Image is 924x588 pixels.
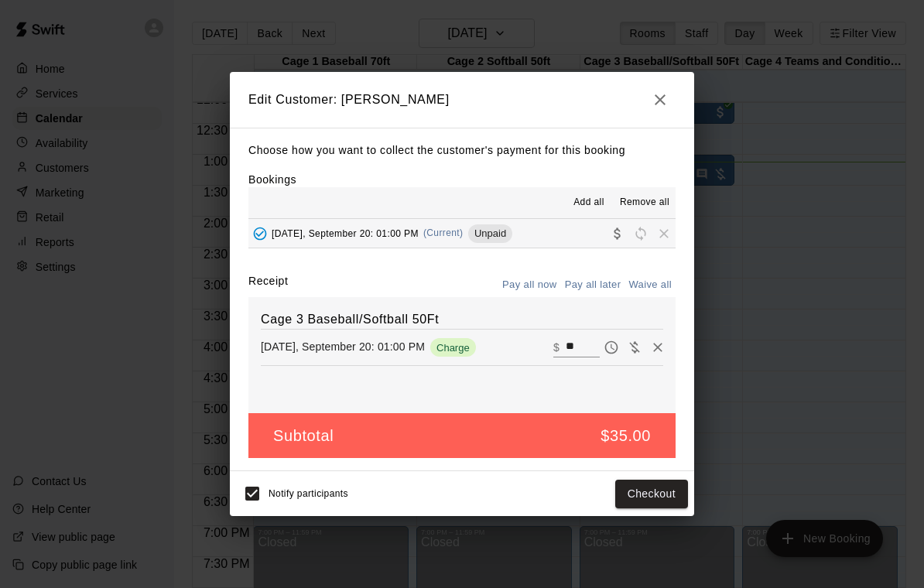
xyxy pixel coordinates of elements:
button: Remove all [614,190,676,215]
label: Receipt [248,273,288,297]
p: Choose how you want to collect the customer's payment for this booking [248,141,676,160]
span: [DATE], September 20: 01:00 PM [272,227,419,238]
span: Pay later [600,340,623,353]
h5: $35.00 [601,426,651,446]
button: Remove [646,336,669,359]
h2: Edit Customer: [PERSON_NAME] [230,72,694,128]
h6: Cage 3 Baseball/Softball 50Ft [261,309,663,330]
button: Pay all later [561,273,625,297]
span: Charge [430,342,476,354]
span: Remove [652,227,676,238]
span: Remove all [620,195,669,210]
span: Unpaid [468,227,512,239]
span: Notify participants [269,489,348,500]
button: Waive all [625,273,676,297]
span: Collect payment [606,227,629,238]
p: $ [553,340,560,355]
p: [DATE], September 20: 01:00 PM [261,339,425,354]
button: Added - Collect Payment[DATE], September 20: 01:00 PM(Current)UnpaidCollect paymentRescheduleRemove [248,219,676,248]
span: Waive payment [623,340,646,353]
button: Add all [564,190,614,215]
label: Bookings [248,173,296,186]
span: Add all [573,195,604,210]
button: Pay all now [498,273,561,297]
span: (Current) [423,227,464,238]
button: Added - Collect Payment [248,222,272,245]
button: Checkout [615,480,688,508]
span: Reschedule [629,227,652,238]
h5: Subtotal [273,426,334,446]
